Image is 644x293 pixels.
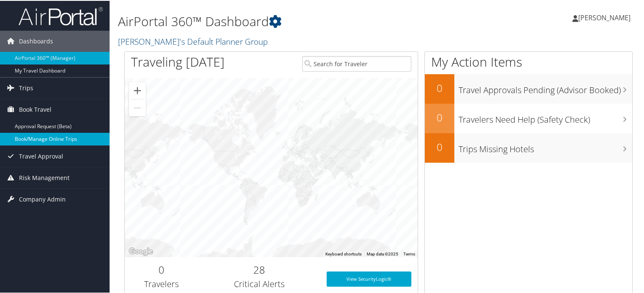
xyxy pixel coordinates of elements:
a: 0Travel Approvals Pending (Advisor Booked) [425,73,632,103]
img: Google [127,245,155,256]
h1: AirPortal 360™ Dashboard [118,12,465,30]
h3: Critical Alerts [204,277,314,289]
a: 0Travelers Need Help (Safety Check) [425,103,632,132]
a: 0Trips Missing Hotels [425,132,632,162]
img: airportal-logo.png [19,5,103,25]
h2: 0 [425,110,454,124]
span: Travel Approval [19,145,63,166]
h3: Trips Missing Hotels [459,138,632,154]
span: Risk Management [19,167,70,188]
button: Zoom in [129,81,146,98]
button: Keyboard shortcuts [325,250,362,256]
h1: My Action Items [425,52,632,70]
a: [PERSON_NAME] [572,4,639,30]
span: Map data ©2025 [367,251,398,255]
h1: Traveling [DATE] [131,52,225,70]
span: Company Admin [19,188,66,209]
a: Open this area in Google Maps (opens a new window) [127,245,155,256]
h2: 0 [131,262,192,276]
button: Zoom out [129,99,146,116]
a: Terms (opens in new tab) [403,251,415,255]
h2: 0 [425,80,454,94]
span: Book Travel [19,98,51,119]
span: Dashboards [19,30,53,51]
span: [PERSON_NAME] [578,12,631,22]
h2: 0 [425,139,454,153]
span: Trips [19,77,33,98]
h3: Travelers [131,277,192,289]
input: Search for Traveler [302,55,412,71]
h3: Travel Approvals Pending (Advisor Booked) [459,79,632,95]
h3: Travelers Need Help (Safety Check) [459,109,632,125]
a: [PERSON_NAME]'s Default Planner Group [118,35,270,46]
h2: 28 [204,262,314,276]
a: View SecurityLogic® [327,271,412,286]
